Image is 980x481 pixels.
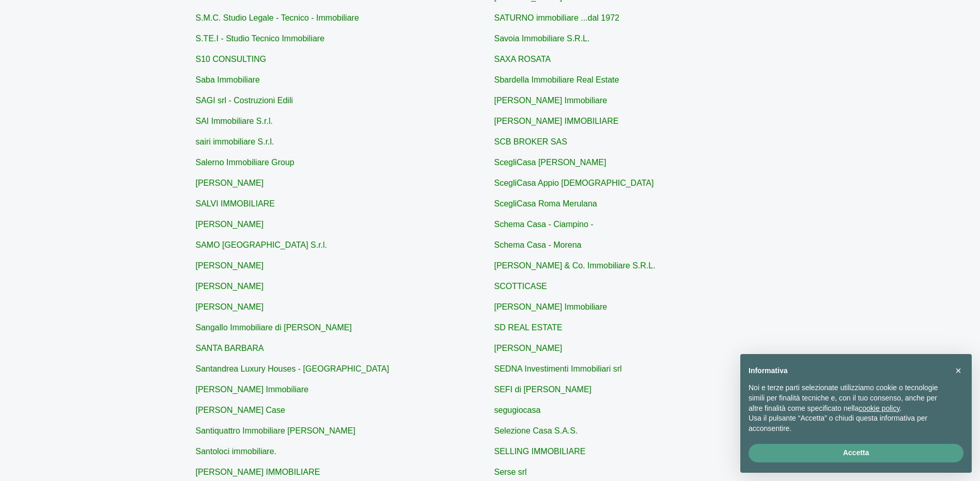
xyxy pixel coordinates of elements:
a: [PERSON_NAME] [196,220,264,229]
a: Schema Casa - Morena [494,241,582,249]
h2: Informativa [749,366,947,375]
a: S.M.C. Studio Legale - Tecnico - Immobiliare [196,13,359,22]
button: Chiudi questa informativa [950,362,967,379]
a: Sbardella Immobiliare Real Estate [494,75,619,84]
a: Santoloci immobiliare. [196,447,277,456]
a: S10 CONSULTING [196,55,267,63]
a: SEDNA Investimenti Immobiliari srl [494,364,622,373]
a: SAI Immobiliare S.r.l. [196,117,273,125]
p: Noi e terze parti selezionate utilizziamo cookie o tecnologie simili per finalità tecniche e, con... [749,383,947,413]
a: Salerno Immobiliare Group [196,158,294,167]
a: SAMO [GEOGRAPHIC_DATA] S.r.l. [196,241,328,249]
p: Usa il pulsante “Accetta” o chiudi questa informativa per acconsentire. [749,413,947,434]
a: segugiocasa [494,406,541,414]
a: [PERSON_NAME] Immobiliare [494,302,608,311]
a: [PERSON_NAME] IMMOBILIARE [494,117,619,125]
a: [PERSON_NAME] [494,344,563,352]
a: S.TE.I - Studio Tecnico Immobiliare [196,34,325,43]
a: [PERSON_NAME] [196,261,264,270]
a: SAXA ROSATA [494,55,551,63]
a: Sangallo Immobiliare di [PERSON_NAME] [196,323,352,332]
a: cookie policy - il link si apre in una nuova scheda [859,404,899,412]
a: Saba Immobiliare [196,75,260,84]
a: Santiquattro Immobiliare [PERSON_NAME] [196,426,355,435]
a: SCOTTICASE [494,282,547,291]
a: [PERSON_NAME] & Co. Immobiliare S.R.L. [494,261,656,270]
a: Serse srl [494,468,527,476]
a: [PERSON_NAME] [196,179,264,187]
a: SALVI IMMOBILIARE [196,199,275,208]
a: SAGI srl - Costruzioni Edili [196,96,293,105]
a: ScegliCasa [PERSON_NAME] [494,158,606,167]
a: Schema Casa - Ciampino - [494,220,594,229]
a: sairi immobiliare S.r.l. [196,137,274,146]
a: [PERSON_NAME] Case [196,406,285,414]
a: [PERSON_NAME] [196,282,264,291]
a: Selezione Casa S.A.S. [494,426,578,435]
a: SANTA BARBARA [196,344,264,352]
a: ScegliCasa Appio [DEMOGRAPHIC_DATA] [494,179,654,187]
a: [PERSON_NAME] [196,302,264,311]
a: [PERSON_NAME] Immobiliare [196,385,309,394]
a: ScegliCasa Roma Merulana [494,199,597,208]
a: Santandrea Luxury Houses - [GEOGRAPHIC_DATA] [196,364,390,373]
a: Savoia Immobiliare S.R.L. [494,34,590,43]
span: × [955,365,961,376]
a: SD REAL ESTATE [494,323,563,332]
a: [PERSON_NAME] IMMOBILIARE [196,468,320,476]
a: SEFI di [PERSON_NAME] [494,385,592,394]
a: SELLING IMMOBILIARE [494,447,586,456]
a: [PERSON_NAME] Immobiliare [494,96,608,105]
a: SATURNO immobiliare ...dal 1972 [494,13,619,22]
a: SCB BROKER SAS [494,137,567,146]
button: Accetta [749,444,963,462]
